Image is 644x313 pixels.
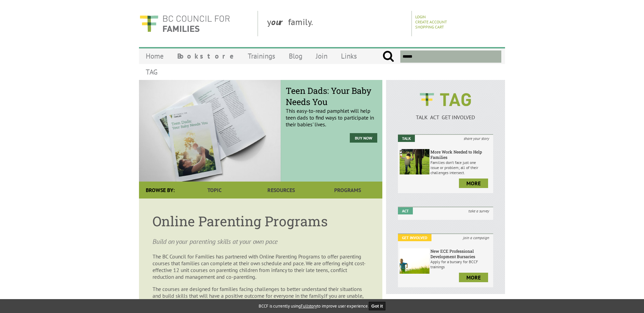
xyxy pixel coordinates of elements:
[139,11,230,36] img: BC Council for FAMILIES
[139,48,170,64] a: Home
[415,24,444,29] a: Shopping Cart
[248,182,314,199] a: Resources
[271,16,288,27] strong: our
[262,11,412,36] div: y family.
[415,87,476,112] img: BCCF's TAG Logo
[334,48,364,64] a: Links
[398,234,431,241] em: Get Involved
[309,48,334,64] a: Join
[153,286,369,313] p: The courses are designed for families facing challenges to better understand their situations and...
[181,182,248,199] a: Topic
[430,259,491,269] p: Apply for a bursary for BCCF trainings
[315,182,381,199] a: Programs
[430,160,491,175] p: Families don’t face just one issue or problem; all of their challenges intersect.
[350,133,377,143] a: Buy Now
[139,182,181,199] div: Browse By:
[459,234,493,241] i: join a campaign
[398,207,413,214] em: Act
[241,48,282,64] a: Trainings
[139,64,164,80] a: TAG
[301,303,317,309] a: Fullstory
[153,253,369,280] p: The BC Council for Families has partnered with Online Parenting Programs to offer parenting cours...
[415,14,426,19] a: Login
[286,85,377,107] span: Teen Dads: Your Baby Needs You
[153,212,369,230] h1: Online Parenting Programs
[170,48,241,64] a: Bookstore
[415,19,447,24] a: Create Account
[398,135,415,142] em: Talk
[464,207,493,214] i: take a survey
[460,135,493,142] i: share your story
[459,273,488,282] a: more
[153,237,369,246] p: Build on your parenting skills at your own pace
[398,114,493,121] p: TALK ACT GET INVOLVED
[282,48,309,64] a: Blog
[382,50,394,63] input: Submit
[430,149,491,160] h6: More Work Needed to Help Families
[459,179,488,188] a: more
[398,107,493,121] a: TALK ACT GET INVOLVED
[430,248,491,259] h6: New ECE Professional Development Bursaries
[286,90,377,128] p: This easy-to-read pamphlet will help teen dads to find ways to participate in their babies' lives.
[369,302,386,310] button: Got it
